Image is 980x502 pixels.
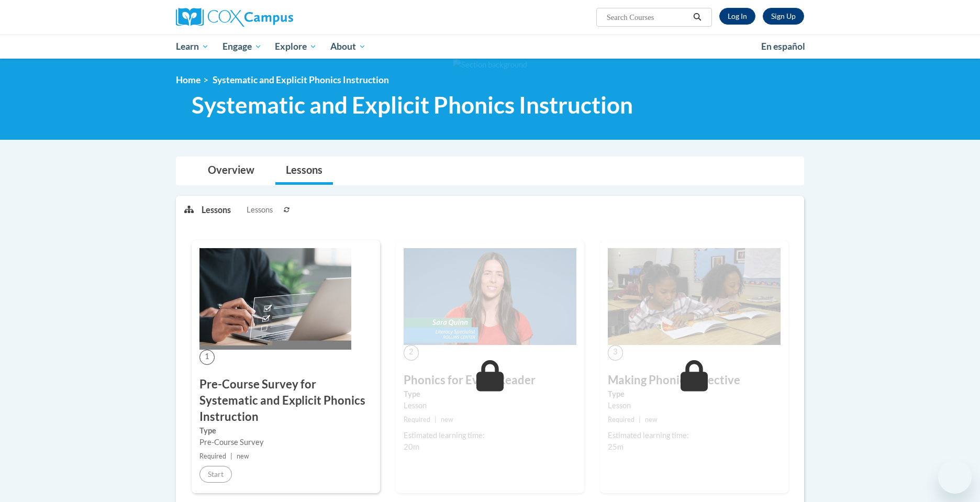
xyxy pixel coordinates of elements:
span: new [441,416,453,423]
a: Explore [268,35,324,59]
a: Lessons [275,157,333,185]
h3: Making Phonics Effective [608,372,781,388]
h3: Pre-Course Survey for Systematic and Explicit Phonics Instruction [199,376,372,425]
div: Lesson [608,400,781,411]
a: About [324,35,373,59]
div: Estimated learning time: [608,430,781,441]
a: Log In [719,8,755,25]
span: | [639,416,641,423]
span: | [435,416,437,423]
span: 2 [404,345,419,360]
input: Search Courses [606,11,689,24]
div: Lesson [404,400,576,411]
span: Required [199,452,226,460]
a: En español [754,36,812,58]
div: Pre-Course Survey [199,437,372,448]
span: Explore [275,40,317,53]
img: Course Image [199,248,351,350]
span: Learn [176,40,209,53]
a: Overview [197,157,265,185]
span: En español [761,41,805,52]
label: Type [404,388,576,400]
a: Cox Campus [176,8,375,27]
a: Learn [169,35,216,59]
span: 1 [199,350,215,365]
span: 25m [608,442,623,451]
span: new [645,416,658,423]
span: 20m [404,442,419,451]
span: Systematic and Explicit Phonics Instruction [192,91,633,119]
img: Course Image [404,248,576,345]
span: Engage [222,40,262,53]
span: Required [404,416,430,423]
a: Home [176,74,201,85]
div: Estimated learning time: [404,430,576,441]
a: Engage [216,35,269,59]
label: Type [199,425,372,437]
button: Search [689,11,705,24]
span: new [237,452,249,460]
div: Main menu [160,35,820,59]
img: Cox Campus [176,8,293,27]
label: Type [608,388,781,400]
a: Register [763,8,804,25]
iframe: Button to launch messaging window [938,460,972,494]
img: Course Image [608,248,781,345]
span: Lessons [247,204,273,216]
span: 3 [608,345,623,360]
h3: Phonics for Every Reader [404,372,576,388]
span: Required [608,416,634,423]
span: About [330,40,366,53]
button: Start [199,466,232,483]
span: | [230,452,232,460]
span: Systematic and Explicit Phonics Instruction [213,74,389,85]
img: Section background [453,59,527,71]
p: Lessons [202,204,231,216]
